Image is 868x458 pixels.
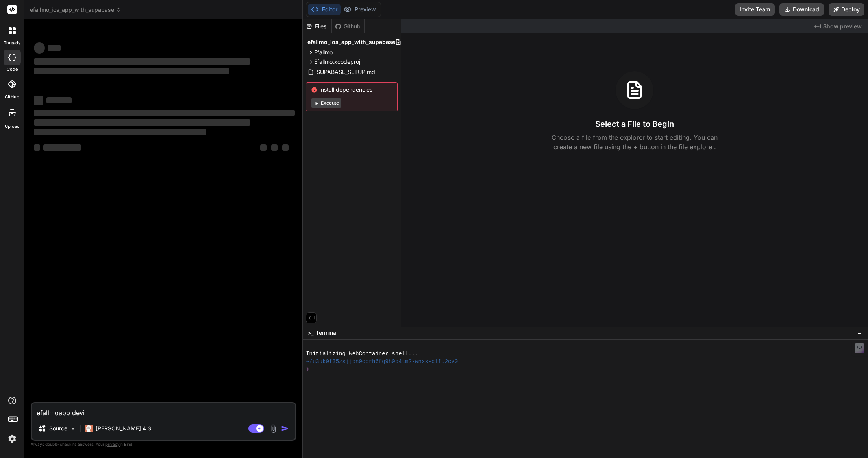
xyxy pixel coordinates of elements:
[856,327,863,339] button: −
[314,58,360,66] span: Efallmo.xcodeproj
[823,22,862,30] span: Show preview
[6,432,19,445] img: settings
[595,118,674,129] h3: Select a File to Begin
[34,129,206,135] span: ‌
[307,329,313,337] span: >_
[282,144,289,151] span: ‌
[311,98,341,108] button: Execute
[281,425,289,432] img: icon
[34,42,45,54] span: ‌
[735,3,775,16] button: Invite Team
[7,66,18,73] label: code
[308,4,341,15] button: Editor
[546,133,723,151] p: Choose a file from the explorer to start editing. You can create a new file using the + button in...
[307,38,395,46] span: efallmo_ios_app_with_supabase
[4,40,20,46] label: threads
[779,3,824,16] button: Download
[32,403,295,417] textarea: efallmoapp devi
[269,424,278,433] img: attachment
[311,86,392,94] span: Install dependencies
[341,4,379,15] button: Preview
[5,123,20,130] label: Upload
[306,358,458,366] span: ~/u3uk0f35zsjjbn9cprh6fq9h0p4tm2-wnxx-clfu2cv0
[96,425,154,432] p: [PERSON_NAME] 4 S..
[332,22,364,30] div: Github
[314,48,333,56] span: Efallmo
[829,3,864,16] button: Deploy
[306,366,309,373] span: ❯
[49,425,67,432] p: Source
[70,425,76,432] img: Pick Models
[316,67,376,77] span: SUPABASE_SETUP.md
[34,68,229,74] span: ‌
[316,329,337,337] span: Terminal
[303,22,331,30] div: Files
[5,94,19,100] label: GitHub
[30,6,121,14] span: efallmo_ios_app_with_supabase
[46,97,72,103] span: ‌
[105,442,120,447] span: privacy
[34,110,295,116] span: ‌
[857,329,862,337] span: −
[306,350,418,358] span: Initializing WebContainer shell...
[85,425,93,432] img: Claude 4 Sonnet
[34,144,40,151] span: ‌
[34,119,250,126] span: ‌
[260,144,267,151] span: ‌
[271,144,278,151] span: ‌
[31,441,296,448] p: Always double-check its answers. Your in Bind
[34,58,250,65] span: ‌
[43,144,81,151] span: ‌
[48,45,61,51] span: ‌
[34,96,43,105] span: ‌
